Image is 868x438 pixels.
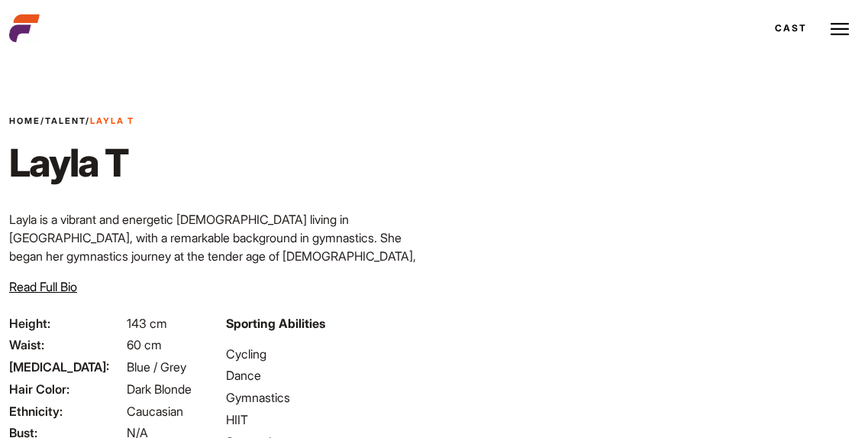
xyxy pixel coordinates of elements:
[226,345,424,363] li: Cycling
[226,366,424,384] li: Dance
[226,388,424,407] li: Gymnastics
[9,402,124,420] span: Ethnicity:
[226,316,325,331] strong: Sporting Abilities
[226,410,424,429] li: HIIT
[761,8,821,49] a: Cast
[127,359,186,375] span: Blue / Grey
[90,115,134,126] strong: Layla T
[9,210,425,375] p: Layla is a vibrant and energetic [DEMOGRAPHIC_DATA] living in [GEOGRAPHIC_DATA], with a remarkabl...
[9,314,124,333] span: Height:
[9,336,124,354] span: Waist:
[127,337,162,352] span: 60 cm
[127,404,183,419] span: Caucasian
[9,13,40,44] img: cropped-aefm-brand-fav-22-square.png
[127,316,167,331] span: 143 cm
[9,115,134,128] span: / /
[9,277,77,296] button: Read Full Bio
[9,279,77,294] span: Read Full Bio
[9,115,40,126] a: Home
[9,140,134,186] h1: Layla T
[45,115,86,126] a: Talent
[9,358,124,376] span: [MEDICAL_DATA]:
[9,380,124,398] span: Hair Color:
[831,20,849,38] img: Burger icon
[127,381,192,397] span: Dark Blonde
